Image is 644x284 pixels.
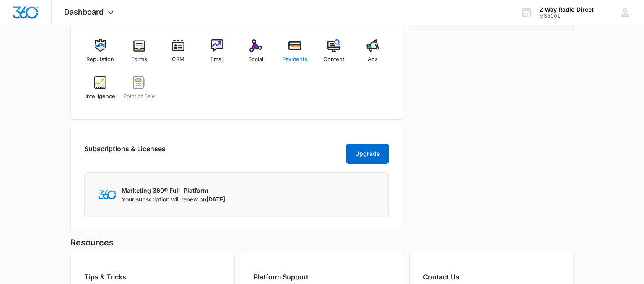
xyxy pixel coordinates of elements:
span: Email [210,55,224,64]
span: [DATE] [206,196,225,203]
h5: Resources [70,236,574,249]
button: Upgrade [346,144,389,164]
div: account id [539,13,594,19]
a: Intelligence [84,76,117,106]
a: CRM [162,39,195,70]
span: Point of Sale [123,92,155,101]
span: Dashboard [64,8,104,16]
span: Reputation [86,55,114,64]
div: account name [539,6,594,13]
h2: Platform Support [254,272,390,282]
a: Reputation [84,39,117,70]
h2: Subscriptions & Licenses [84,144,166,160]
span: Payments [282,55,307,64]
p: Your subscription will renew on [122,195,225,204]
h2: Tips & Tricks [84,272,221,282]
a: Ads [356,39,389,70]
h2: Contact Us [423,272,560,282]
span: Social [248,55,263,64]
a: Payments [279,39,311,70]
span: Forms [131,55,147,64]
a: Content [318,39,350,70]
span: CRM [172,55,184,64]
p: Marketing 360® Full-Platform [122,186,225,195]
span: Content [323,55,344,64]
img: Marketing 360 Logo [98,190,117,199]
span: Ads [368,55,378,64]
span: Intelligence [86,92,115,101]
a: Forms [123,39,156,70]
a: Social [240,39,272,70]
a: Email [201,39,233,70]
a: Point of Sale [123,76,156,106]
